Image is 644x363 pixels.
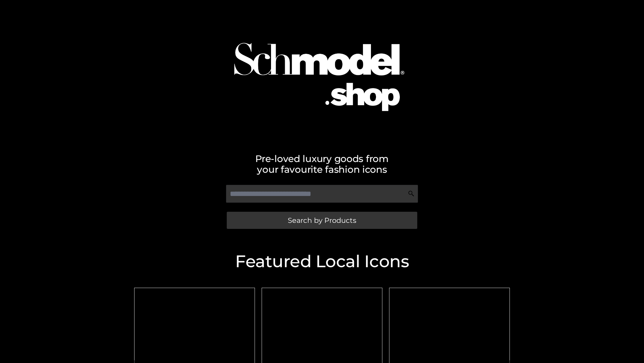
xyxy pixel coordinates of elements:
a: Search by Products [227,212,417,229]
h2: Featured Local Icons​ [131,253,513,270]
h2: Pre-loved luxury goods from your favourite fashion icons [131,153,513,175]
img: Search Icon [408,190,415,197]
span: Search by Products [288,217,356,224]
